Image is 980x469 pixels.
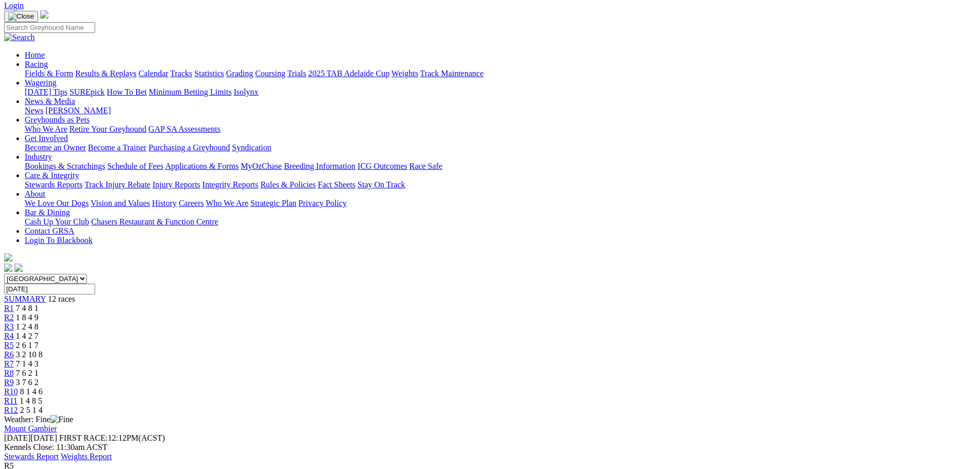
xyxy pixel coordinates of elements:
div: Kennels Close: 11:30am ACST [4,443,976,452]
a: Statistics [194,69,224,78]
a: Privacy Policy [298,199,347,207]
span: 12 races [48,294,75,303]
a: Become a Trainer [88,143,147,152]
a: Racing [25,60,48,68]
a: Careers [179,199,204,207]
a: Bookings & Scratchings [25,162,105,170]
a: Injury Reports [152,180,200,189]
img: Fine [50,415,73,424]
a: Industry [25,152,52,161]
a: Breeding Information [284,162,355,170]
span: 1 4 8 5 [20,396,42,405]
img: facebook.svg [4,264,12,272]
div: Bar & Dining [25,217,976,227]
a: Login To Blackbook [25,236,93,245]
a: Trials [287,69,306,78]
a: Cash Up Your Club [25,217,89,226]
a: Contact GRSA [25,227,74,235]
a: Home [25,50,45,59]
a: [PERSON_NAME] [45,106,111,115]
span: 8 1 4 6 [20,387,43,396]
a: News [25,106,43,115]
span: 2 6 1 7 [16,341,39,350]
a: R12 [4,406,18,414]
span: 1 2 4 8 [16,322,39,331]
a: R11 [4,396,17,405]
a: Calendar [138,69,168,78]
img: Close [8,12,34,21]
img: Search [4,33,35,42]
span: R10 [4,387,18,396]
a: Stay On Track [358,180,405,189]
a: Schedule of Fees [107,162,163,170]
a: R4 [4,332,14,340]
a: Fact Sheets [318,180,355,189]
a: R2 [4,313,14,322]
a: [DATE] Tips [25,88,67,96]
a: Results & Replays [75,69,136,78]
a: Login [4,1,24,10]
a: GAP SA Assessments [149,125,221,133]
input: Search [4,22,95,33]
span: 7 1 4 3 [16,359,39,368]
a: Weights [391,69,418,78]
img: twitter.svg [14,264,23,272]
a: Stewards Reports [25,180,82,189]
a: Chasers Restaurant & Function Centre [91,217,218,226]
div: Racing [25,69,976,78]
a: MyOzChase [241,162,282,170]
div: Care & Integrity [25,180,976,189]
a: News & Media [25,97,75,106]
a: Retire Your Greyhound [69,125,147,133]
span: [DATE] [4,433,57,442]
span: 7 4 8 1 [16,304,39,312]
a: History [152,199,176,207]
a: Care & Integrity [25,171,79,180]
a: 2025 TAB Adelaide Cup [308,69,389,78]
a: Wagering [25,78,57,87]
a: Greyhounds as Pets [25,115,90,124]
span: 2 5 1 4 [20,406,43,414]
input: Select date [4,284,95,294]
a: SUMMARY [4,294,46,303]
a: Strategic Plan [251,199,296,207]
a: ICG Outcomes [358,162,407,170]
a: R1 [4,304,14,312]
a: R8 [4,369,14,377]
a: Purchasing a Greyhound [149,143,230,152]
a: Weights Report [61,452,112,461]
a: R7 [4,359,14,368]
a: Fields & Form [25,69,73,78]
span: 3 2 10 8 [16,350,43,359]
div: Wagering [25,88,976,97]
a: Mount Gambier [4,424,57,433]
span: 1 8 4 9 [16,313,39,322]
a: Bar & Dining [25,208,70,217]
a: Syndication [232,143,271,152]
a: Minimum Betting Limits [149,88,231,96]
span: R3 [4,322,14,331]
a: R6 [4,350,14,359]
a: Tracks [170,69,192,78]
a: R9 [4,378,14,387]
div: About [25,199,976,208]
img: logo-grsa-white.png [4,253,12,262]
a: Get Involved [25,134,68,143]
span: 7 6 2 1 [16,369,39,377]
a: Rules & Policies [260,180,316,189]
a: Isolynx [234,88,258,96]
span: 12:12PM(ACST) [59,433,165,442]
span: 1 4 2 7 [16,332,39,340]
a: Grading [226,69,253,78]
span: Weather: Fine [4,415,73,424]
a: Who We Are [206,199,248,207]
